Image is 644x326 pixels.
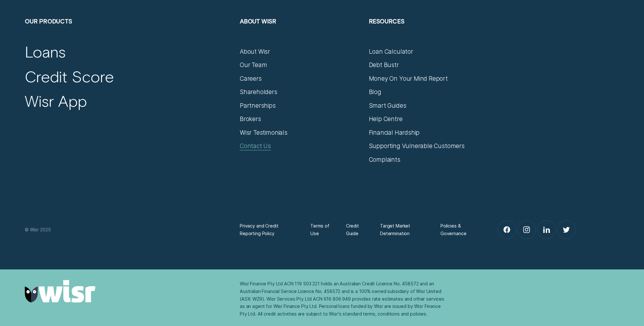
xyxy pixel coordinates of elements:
[240,61,267,69] a: Our Team
[25,280,95,302] img: Wisr
[346,222,367,237] a: Credit Guide
[369,115,402,123] a: Help Centre
[240,17,361,48] h2: About Wisr
[537,221,556,239] a: LinkedIn
[369,102,406,110] a: Smart Guides
[310,222,332,237] a: Terms of Use
[369,75,447,83] a: Money On Your Mind Report
[440,222,477,237] a: Policies & Governance
[369,17,490,48] h2: Resources
[498,221,516,239] a: Facebook
[369,61,398,69] a: Debt Bustr
[369,88,381,96] a: Blog
[21,226,236,234] div: © Wisr 2025
[369,48,413,56] a: Loan Calculator
[25,91,87,110] a: Wisr App
[25,17,232,48] h2: Our Products
[369,156,400,164] a: Complaints
[240,102,276,110] a: Partnerships
[25,66,114,86] a: Credit Score
[240,142,271,150] a: Contact Us
[369,129,419,137] a: Financial Hardship
[240,88,277,96] a: Shareholders
[557,221,576,239] a: Twitter
[240,129,287,137] a: Wisr Testimonials
[25,42,66,61] a: Loans
[240,115,261,123] a: Brokers
[240,222,297,237] a: Privacy and Credit Reporting Policy
[380,222,427,237] a: Target Market Determination
[240,75,262,83] a: Careers
[518,221,536,239] a: Instagram
[240,48,270,56] a: About Wisr
[369,142,464,150] a: Supporting Vulnerable Customers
